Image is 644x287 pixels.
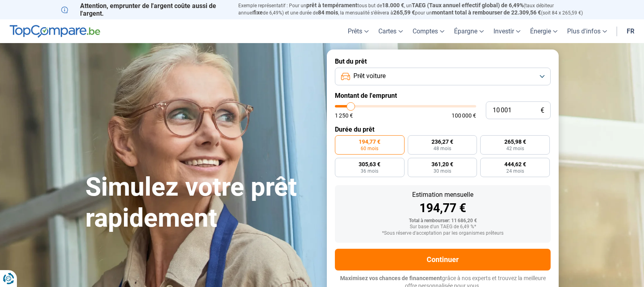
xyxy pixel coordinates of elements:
[335,92,551,99] label: Montant de l'emprunt
[343,19,374,43] a: Prêts
[412,2,524,8] span: TAEG (Taux annuel effectif global) de 6,49%
[353,72,386,81] span: Prêt voiture
[431,161,453,167] span: 361,20 €
[449,19,489,43] a: Épargne
[361,146,378,151] span: 60 mois
[506,146,524,151] span: 42 mois
[382,2,404,8] span: 18.000 €
[408,19,449,43] a: Comptes
[504,139,526,145] span: 265,98 €
[359,139,380,145] span: 194,77 €
[393,9,415,16] span: 265,59 €
[541,107,544,114] span: €
[238,2,583,17] p: Exemple représentatif : Pour un tous but de , un (taux débiteur annuel de 6,49%) et une durée de ...
[253,9,263,16] span: fixe
[433,146,451,151] span: 48 mois
[433,169,451,173] span: 30 mois
[335,68,551,85] button: Prêt voiture
[489,19,525,43] a: Investir
[318,9,338,16] span: 84 mois
[359,161,380,167] span: 305,63 €
[525,19,562,43] a: Énergie
[504,161,526,167] span: 444,62 €
[335,113,353,118] span: 1 250 €
[335,126,551,133] label: Durée du prêt
[85,172,317,234] h1: Simulez votre prêt rapidement
[335,58,551,65] label: But du prêt
[341,224,544,230] div: Sur base d'un TAEG de 6,49 %*
[306,2,357,8] span: prêt à tempérament
[431,139,453,145] span: 236,27 €
[341,192,544,198] div: Estimation mensuelle
[10,25,100,38] img: TopCompare
[506,169,524,173] span: 24 mois
[341,202,544,214] div: 194,77 €
[622,19,639,43] a: fr
[562,19,612,43] a: Plus d'infos
[432,9,541,16] span: montant total à rembourser de 22.309,56 €
[341,218,544,224] div: Total à rembourser: 11 686,20 €
[340,275,442,281] span: Maximisez vos chances de financement
[335,249,551,270] button: Continuer
[361,169,378,173] span: 36 mois
[341,231,544,236] div: *Sous réserve d'acceptation par les organismes prêteurs
[452,113,476,118] span: 100 000 €
[61,2,229,17] p: Attention, emprunter de l'argent coûte aussi de l'argent.
[374,19,408,43] a: Cartes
